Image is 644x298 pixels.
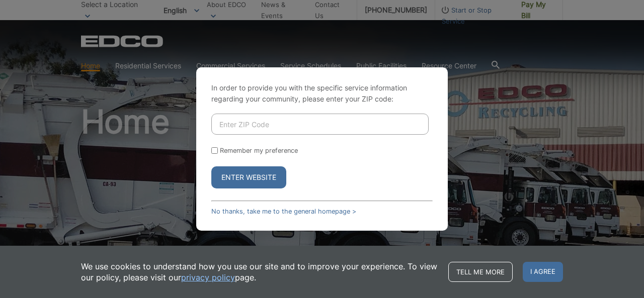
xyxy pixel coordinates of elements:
[220,147,298,154] label: Remember my preference
[211,166,286,188] button: Enter Website
[448,262,513,282] a: Tell me more
[523,262,563,282] span: I agree
[81,261,438,283] p: We use cookies to understand how you use our site and to improve your experience. To view our pol...
[211,114,429,135] input: Enter ZIP Code
[211,208,356,215] a: No thanks, take me to the general homepage >
[181,272,235,283] a: privacy policy
[211,82,433,105] p: In order to provide you with the specific service information regarding your community, please en...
